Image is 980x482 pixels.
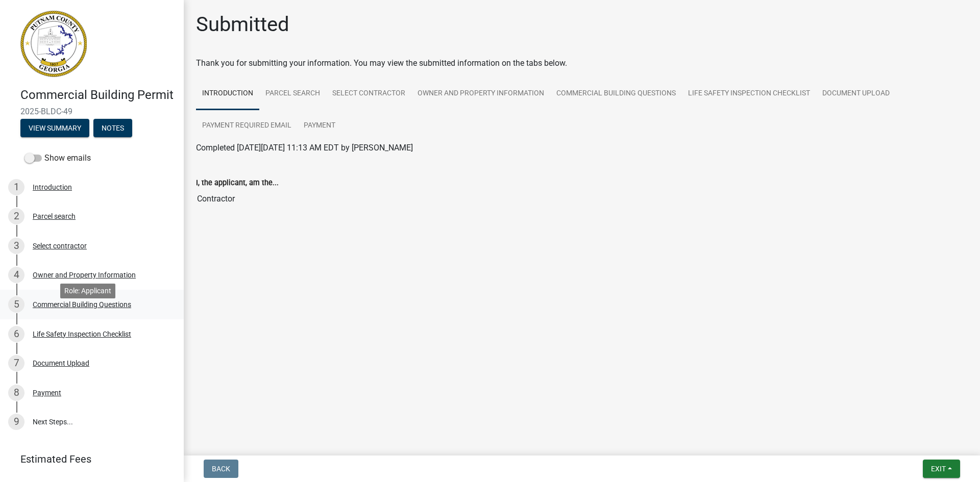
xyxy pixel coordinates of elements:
button: Back [204,460,238,478]
div: Introduction [33,184,72,191]
button: Exit [923,460,960,478]
label: I, the applicant, am the... [196,180,279,187]
a: Payment Required Email [196,110,298,142]
div: 6 [8,326,24,342]
span: 2025-BLDC-49 [20,107,163,116]
span: Back [212,465,230,473]
wm-modal-confirm: Summary [20,124,89,133]
span: Completed [DATE][DATE] 11:13 AM EDT by [PERSON_NAME] [196,143,413,153]
div: Parcel search [33,213,76,220]
div: Document Upload [33,360,89,367]
a: Introduction [196,78,259,110]
div: 4 [8,267,24,283]
a: Parcel search [259,78,326,110]
div: 3 [8,238,24,254]
a: Payment [298,110,341,142]
div: Commercial Building Questions [33,301,131,308]
span: Exit [931,465,946,473]
a: Commercial Building Questions [550,78,682,110]
div: Owner and Property Information [33,271,136,278]
div: 9 [8,414,24,430]
div: 7 [8,355,24,371]
div: Thank you for submitting your information. You may view the submitted information on the tabs below. [196,57,968,69]
div: 2 [8,208,24,224]
wm-modal-confirm: Notes [93,124,132,133]
div: Payment [33,389,61,396]
h4: Commercial Building Permit [20,88,176,103]
a: Life Safety Inspection Checklist [682,78,816,110]
div: 8 [8,385,24,401]
a: Owner and Property Information [411,78,550,110]
a: Select contractor [326,78,411,110]
a: Estimated Fees [8,449,167,469]
button: View Summary [20,119,89,137]
h1: Submitted [196,12,289,37]
div: 1 [8,179,24,195]
a: Document Upload [816,78,896,110]
div: Life Safety Inspection Checklist [33,331,131,338]
label: Show emails [24,152,91,164]
button: Notes [93,119,132,137]
div: 5 [8,296,24,313]
img: Putnam County, Georgia [20,11,87,77]
div: Select contractor [33,242,87,249]
div: Role: Applicant [60,284,115,298]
